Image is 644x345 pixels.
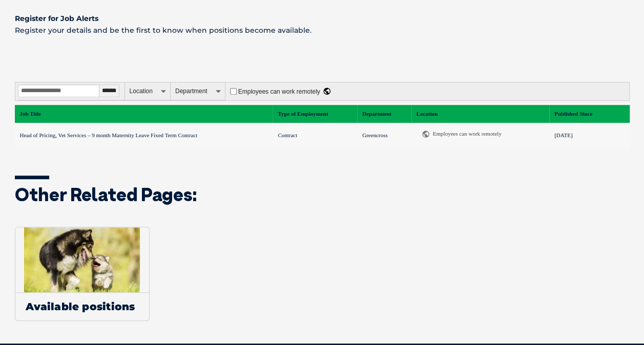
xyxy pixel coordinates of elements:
h3: Other related pages: [15,185,630,206]
td: Contract [273,123,357,147]
td: Greencross [357,123,411,147]
p: Register your details and be the first to know when positions become available. [15,13,630,36]
iframe: Notify me of jobs [15,48,630,70]
nobr: Type of Employment [278,111,328,117]
td: Head of Pricing, Vet Services – 9 month Maternity Leave Fixed Term Contract [15,123,273,147]
img: Default Thumbnail [24,227,140,292]
nobr: Published Since [554,111,592,117]
a: Default ThumbnailAvailable positions [15,227,149,321]
nobr: Location [417,111,438,117]
span: Department [170,82,225,100]
label: Employees can work remotely [237,88,330,95]
nobr: Department [362,111,391,117]
span: Available positions [15,292,149,320]
strong: Register for Job Alerts [15,14,98,23]
span: Location [124,82,170,100]
nobr: Job Title [20,111,41,117]
td: [DATE] [549,123,630,147]
input: Filter by title, expertise [18,84,99,97]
